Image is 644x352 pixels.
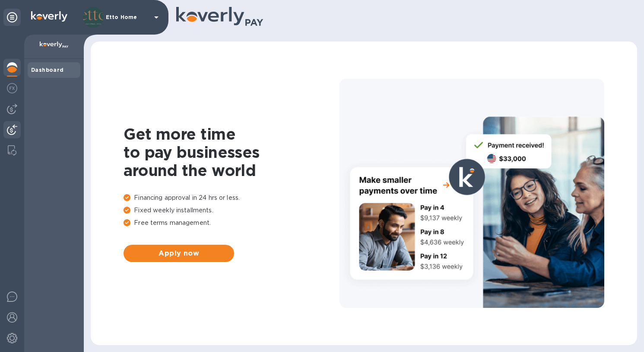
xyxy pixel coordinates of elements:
[130,248,227,259] span: Apply now
[124,125,339,179] h1: Get more time to pay businesses around the world
[124,245,234,262] button: Apply now
[124,193,339,202] p: Financing approval in 24 hrs or less.
[124,206,339,215] p: Fixed weekly installments.
[31,11,67,22] img: Logo
[3,9,21,26] div: Unpin categories
[124,218,339,227] p: Free terms management.
[7,83,17,93] img: Foreign exchange
[106,14,149,20] p: Etto Home
[31,67,64,73] b: Dashboard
